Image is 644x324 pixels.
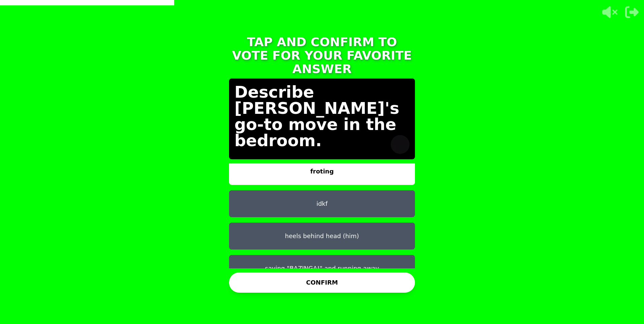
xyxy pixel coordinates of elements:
[234,84,410,149] p: Describe [PERSON_NAME]'s go-to move in the bedroom.
[391,135,410,154] img: hot seat user avatar
[229,255,415,282] button: saying "BAZINGA!" and running away
[229,158,415,185] button: froting
[229,35,415,76] h1: TAP AND CONFIRM TO VOTE FOR YOUR FAVORITE ANSWER
[229,272,415,293] button: CONFIRM
[229,223,415,250] button: heels behind head (him)
[229,190,415,217] button: idkf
